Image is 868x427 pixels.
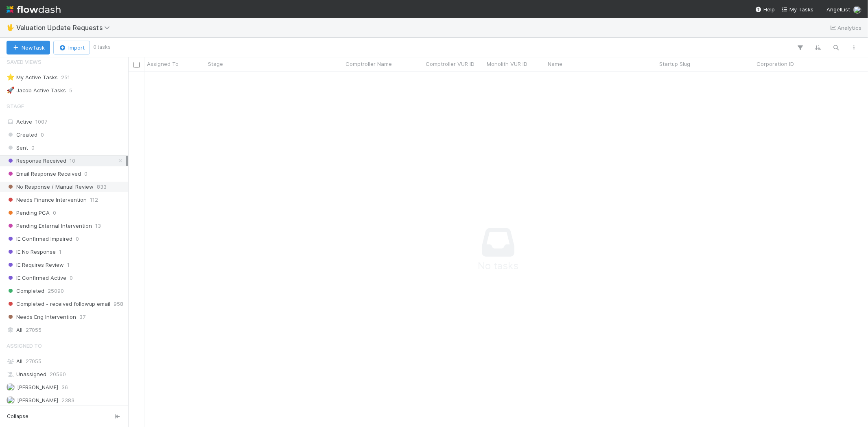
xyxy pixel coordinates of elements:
span: Comptroller VUR ID [426,60,474,68]
img: avatar_1a1d5361-16dd-4910-a949-020dcd9f55a3.png [853,6,861,14]
div: All [7,356,126,366]
span: No Response / Manual Review [7,182,94,192]
span: IE Confirmed Active [7,273,66,283]
span: Pending PCA [7,208,50,218]
span: IE No Response [7,247,56,257]
div: Help [755,5,775,13]
span: 833 [97,182,107,192]
div: All [7,325,126,335]
span: Needs Finance Intervention [7,195,87,205]
span: 5 [69,85,72,96]
span: Pending External Intervention [7,221,92,231]
span: 1007 [35,118,47,125]
a: My Tasks [781,5,813,13]
span: 251 [61,72,70,83]
span: 0 [70,273,73,283]
span: Response Received [7,156,66,166]
span: Name [548,60,562,68]
span: Sent [7,143,28,153]
span: Startup Slug [659,60,690,68]
span: 0 [84,169,87,179]
span: AngelList [826,6,850,13]
a: Analytics [829,23,861,33]
img: logo-inverted-e16ddd16eac7371096b0.svg [7,2,61,16]
span: Stage [208,60,223,68]
button: NewTask [7,41,50,54]
div: Jacob Active Tasks [7,85,66,96]
span: 13 [95,221,101,231]
span: Corporation ID [756,60,794,68]
span: Assigned To [147,60,179,68]
span: 37 [79,312,85,322]
img: avatar_d8fc9ee4-bd1b-4062-a2a8-84feb2d97839.png [7,396,15,404]
span: Collapse [7,413,28,420]
span: 958 [114,299,123,309]
span: Created [7,130,37,140]
span: Comptroller Name [345,60,392,68]
span: [PERSON_NAME] [17,384,58,390]
span: My Tasks [781,6,813,13]
span: 0 [41,130,44,140]
img: avatar_00bac1b4-31d4-408a-a3b3-edb667efc506.png [7,383,15,391]
span: Needs Eng Intervention [7,312,76,322]
span: Completed [7,286,44,296]
span: 27055 [26,358,42,364]
span: 112 [90,195,98,205]
span: Monolith VUR ID [487,60,527,68]
span: 1 [59,247,61,257]
span: ⭐ [7,74,15,81]
button: Import [53,41,90,54]
span: 0 [53,208,56,218]
span: 🖖 [7,24,15,31]
span: 10 [70,156,75,166]
div: Unassigned [7,369,126,379]
div: My Active Tasks [7,72,58,83]
span: 🚀 [7,87,15,94]
div: Active [7,117,126,127]
input: Toggle All Rows Selected [133,62,140,68]
span: IE Confirmed Impaired [7,234,72,244]
span: Valuation Update Requests [16,24,114,32]
span: Email Response Received [7,169,81,179]
span: [PERSON_NAME] [17,397,58,403]
small: 0 tasks [93,44,111,51]
span: 0 [76,234,79,244]
span: 36 [61,382,68,392]
span: 0 [31,143,35,153]
span: 20560 [50,369,66,379]
span: 27055 [26,325,42,335]
span: Completed - received followup email [7,299,110,309]
span: Saved Views [7,54,42,70]
span: 25090 [48,286,64,296]
span: Assigned To [7,338,42,354]
span: IE Requires Review [7,260,64,270]
span: 2383 [61,395,74,405]
span: 1 [67,260,70,270]
span: Stage [7,98,24,114]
